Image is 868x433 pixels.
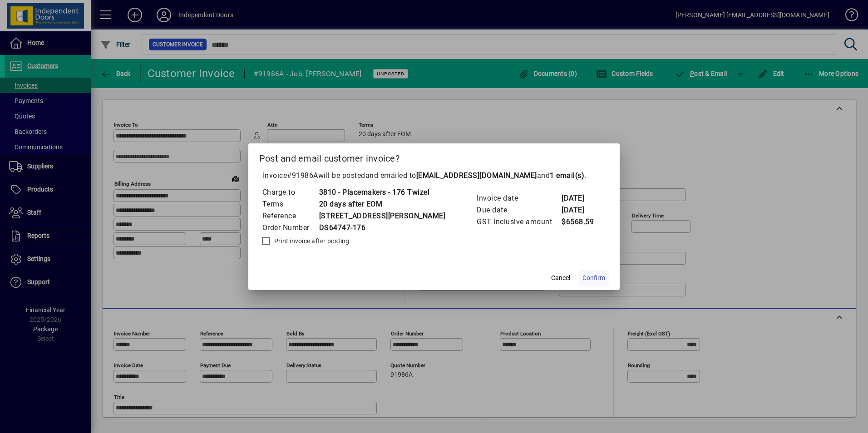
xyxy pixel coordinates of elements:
[319,210,446,222] td: [STREET_ADDRESS][PERSON_NAME]
[579,270,609,286] button: Confirm
[262,222,319,234] td: Order Number
[319,187,446,198] td: 3810 - Placemakers - 176 Twizel
[416,171,537,180] b: [EMAIL_ADDRESS][DOMAIN_NAME]
[319,198,446,210] td: 20 days after EOM
[561,192,597,204] td: [DATE]
[319,222,446,234] td: DS64747-176
[476,216,561,228] td: GST inclusive amount
[272,236,350,246] label: Print invoice after posting
[476,204,561,216] td: Due date
[262,198,319,210] td: Terms
[582,273,605,283] span: Confirm
[537,171,585,180] span: and
[546,270,575,286] button: Cancel
[561,216,597,228] td: $6568.59
[287,171,318,180] span: #91986A
[262,187,319,198] td: Charge to
[476,192,561,204] td: Invoice date
[561,204,597,216] td: [DATE]
[262,210,319,222] td: Reference
[550,171,584,180] b: 1 email(s)
[248,143,620,170] h2: Post and email customer invoice?
[259,170,609,181] p: Invoice will be posted .
[551,273,570,283] span: Cancel
[365,171,585,180] span: and emailed to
